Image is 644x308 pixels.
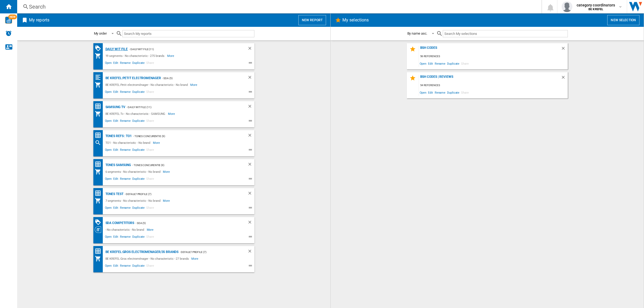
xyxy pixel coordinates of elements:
[607,15,639,25] button: New selection
[8,14,17,19] span: NEW
[588,8,603,11] b: BE KREFEL
[131,118,145,125] span: Duplicate
[191,255,199,262] span: More
[119,89,131,96] span: Rename
[95,255,104,262] div: My Assortment
[131,176,145,183] span: Duplicate
[95,53,104,59] div: My Assortment
[104,75,161,82] div: BE KREFEL:Petit electromenager
[95,226,104,233] div: Category View
[134,220,236,226] div: - SDA (5)
[95,103,104,110] div: Price Matrix
[95,45,104,52] div: PROMOTIONS Matrix
[112,205,119,212] span: Edit
[163,168,171,175] span: More
[145,234,155,241] span: Share
[147,226,155,233] span: More
[125,104,237,111] div: - Daily WIT File (11)
[446,60,460,67] span: Duplicate
[112,263,119,270] span: Edit
[119,60,131,67] span: Rename
[247,162,254,168] div: Delete
[112,234,119,241] span: Edit
[167,53,175,59] span: More
[190,82,198,88] span: More
[104,220,134,226] div: SDA competitors
[123,191,237,197] div: - Default profile (7)
[419,53,568,60] div: 56 references
[145,118,155,125] span: Share
[94,31,107,35] div: My order
[28,15,50,25] h2: My reports
[427,60,434,67] span: Edit
[104,191,123,197] div: Tones test
[95,74,104,81] div: Quartiles grid
[95,197,104,204] div: My Assortment
[163,197,171,204] span: More
[5,30,12,36] img: alerts-logo.svg
[104,60,113,67] span: Open
[104,140,153,146] div: TO1 - No characteristic - No brand
[434,60,446,67] span: Rename
[128,46,236,53] div: - Daily WIT File (11)
[247,46,254,53] div: Delete
[95,111,104,117] div: My Assortment
[562,1,572,12] img: profile.jpg
[407,31,427,35] div: By name asc.
[419,46,561,53] div: BSH Codes
[247,104,254,111] div: Delete
[119,118,131,125] span: Rename
[104,89,113,96] span: Open
[119,147,131,154] span: Rename
[460,60,470,67] span: Share
[5,17,12,24] img: wise-card.svg
[131,89,145,96] span: Duplicate
[104,197,163,204] div: 7 segments - No characteristic - No brand
[145,205,155,212] span: Share
[95,190,104,197] div: Price Matrix
[132,133,237,140] div: - Tones concurentie (9)
[104,168,163,175] div: 6 segments - No characteristic - No brand
[104,176,113,183] span: Open
[161,75,237,82] div: - SDA (5)
[419,89,427,96] span: Open
[119,234,131,241] span: Rename
[104,46,128,53] div: Daily WIT file
[178,249,237,255] div: - Default profile (7)
[145,176,155,183] span: Share
[95,140,104,146] div: Search
[112,60,119,67] span: Edit
[104,162,131,168] div: Tones Samsung
[434,89,446,96] span: Rename
[95,248,104,255] div: Price Matrix
[95,132,104,139] div: Price Matrix
[427,89,434,96] span: Edit
[104,249,178,255] div: BE KREFEL:Gros electromenager/35 brands
[95,82,104,88] div: My Assortment
[446,89,460,96] span: Duplicate
[104,133,132,140] div: Tones refs : TO1
[131,205,145,212] span: Duplicate
[119,176,131,183] span: Rename
[104,104,125,111] div: Samsung TV
[104,234,113,241] span: Open
[112,147,119,154] span: Edit
[131,60,145,67] span: Duplicate
[95,161,104,168] div: Price Matrix
[95,219,104,226] div: PROMOTIONS Matrix
[131,147,145,154] span: Duplicate
[419,75,561,82] div: BSH codes | Reviews
[104,111,168,117] div: BE KREFEL:Tv - No characteristic - SAMSUNG
[104,226,147,233] div: - No characteristic - No brand
[119,263,131,270] span: Rename
[112,118,119,125] span: Edit
[104,147,113,154] span: Open
[419,60,427,67] span: Open
[443,30,568,37] input: Search My selections
[112,176,119,183] span: Edit
[104,205,113,212] span: Open
[247,75,254,82] div: Delete
[247,191,254,197] div: Delete
[104,255,192,262] div: BE KREFEL:Gros electroménager - No characteristic - 27 brands
[247,133,254,140] div: Delete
